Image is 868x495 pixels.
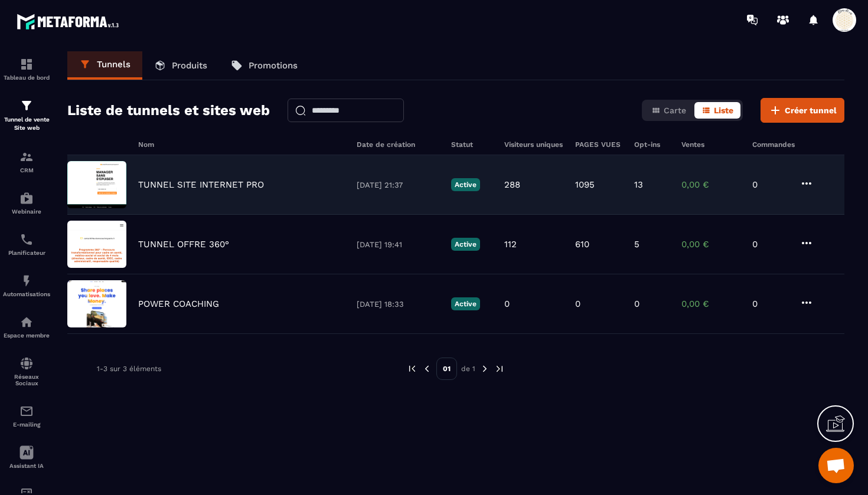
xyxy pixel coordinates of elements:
[219,51,309,80] a: Promotions
[138,140,345,149] h6: Nom
[504,299,510,309] p: 0
[3,306,50,348] a: automationsautomationsEspace membre
[451,297,480,310] p: Active
[67,161,126,208] img: image
[19,57,34,71] img: formation
[67,280,126,327] img: image
[461,364,475,373] p: de 1
[681,299,740,309] p: 0,00 €
[422,363,432,374] img: prev
[3,348,50,395] a: social-networksocial-networkRéseaux Sociaux
[504,140,563,149] h6: Visiteurs uniques
[172,60,207,71] p: Produits
[752,299,788,309] p: 0
[19,356,34,371] img: social-network
[3,116,50,132] p: Tunnel de vente Site web
[142,51,219,80] a: Produits
[19,191,34,205] img: automations
[357,300,439,309] p: [DATE] 18:33
[664,106,686,115] span: Carte
[3,224,50,265] a: schedulerschedulerPlanificateur
[357,181,439,189] p: [DATE] 21:37
[3,373,50,386] p: Réseaux Sociaux
[19,232,34,247] img: scheduler
[3,421,50,428] p: E-mailing
[575,140,622,149] h6: PAGES VUES
[97,59,130,70] p: Tunnels
[681,239,740,250] p: 0,00 €
[575,239,589,250] p: 610
[479,363,490,374] img: next
[761,98,844,123] button: Créer tunnel
[67,99,270,122] h2: Liste de tunnels et sites web
[19,99,34,113] img: formation
[249,60,298,71] p: Promotions
[504,239,517,250] p: 112
[3,48,50,90] a: formationformationTableau de bord
[17,11,123,32] img: logo
[494,363,505,374] img: next
[634,299,639,309] p: 0
[3,437,50,478] a: Assistant IA
[97,365,161,373] p: 1-3 sur 3 éléments
[634,239,639,250] p: 5
[785,104,837,116] span: Créer tunnel
[818,448,854,483] div: Ouvrir le chat
[451,178,480,191] p: Active
[451,140,492,149] h6: Statut
[357,140,439,149] h6: Date de création
[436,358,457,380] p: 01
[504,179,520,190] p: 288
[67,51,142,80] a: Tunnels
[681,179,740,190] p: 0,00 €
[3,167,50,173] p: CRM
[19,404,34,418] img: email
[694,102,740,119] button: Liste
[714,106,733,115] span: Liste
[752,140,795,149] h6: Commandes
[575,179,595,190] p: 1095
[681,140,740,149] h6: Ventes
[3,141,50,182] a: formationformationCRM
[451,238,480,251] p: Active
[3,208,50,215] p: Webinaire
[19,315,34,329] img: automations
[3,90,50,141] a: formationformationTunnel de vente Site web
[138,239,229,250] p: TUNNEL OFFRE 360°
[752,179,788,190] p: 0
[575,299,580,309] p: 0
[357,240,439,249] p: [DATE] 19:41
[3,74,50,81] p: Tableau de bord
[3,291,50,297] p: Automatisations
[3,265,50,306] a: automationsautomationsAutomatisations
[3,395,50,437] a: emailemailE-mailing
[138,179,264,190] p: TUNNEL SITE INTERNET PRO
[634,140,670,149] h6: Opt-ins
[3,250,50,256] p: Planificateur
[407,363,417,374] img: prev
[19,274,34,288] img: automations
[67,221,126,268] img: image
[3,463,50,469] p: Assistant IA
[634,179,643,190] p: 13
[752,239,788,250] p: 0
[19,150,34,164] img: formation
[138,299,219,309] p: POWER COACHING
[3,332,50,339] p: Espace membre
[3,182,50,224] a: automationsautomationsWebinaire
[644,102,693,119] button: Carte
